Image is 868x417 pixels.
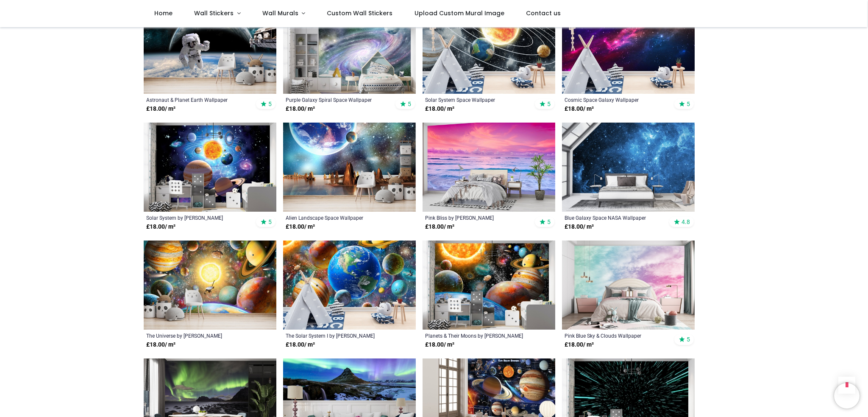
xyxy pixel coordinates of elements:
[423,241,555,330] img: Planets & Their Moons Wall Mural by Adrian Chesterman
[146,341,175,349] strong: £ 18.00 / m²
[565,341,594,349] strong: £ 18.00 / m²
[687,336,690,343] span: 5
[565,214,667,221] a: Blue Galaxy Space NASA Wallpaper
[562,123,695,212] img: Blue Galaxy Space NASA Wall Mural Wallpaper
[682,218,690,226] span: 4.8
[423,5,555,94] img: Solar System Space Wall Mural Wallpaper - Mod2
[146,214,248,221] a: Solar System by [PERSON_NAME]
[283,241,416,330] img: The Solar System I Wall Mural by Adrian Chesterman
[834,383,860,409] iframe: Brevo live chat
[423,123,555,212] img: Pink Bliss Wall Mural by Sean Davey
[286,223,315,231] strong: £ 18.00 / m²
[425,341,454,349] strong: £ 18.00 / m²
[283,123,416,212] img: Alien Landscape Space Wall Mural Wallpaper
[565,223,594,231] strong: £ 18.00 / m²
[526,9,561,17] span: Contact us
[425,214,527,221] a: Pink Bliss by [PERSON_NAME]
[146,96,248,103] a: Astronaut & Planet Earth Wallpaper
[286,341,315,349] strong: £ 18.00 / m²
[562,241,695,330] img: Pink Blue Sky & Clouds Wall Mural Wallpaper
[547,100,551,108] span: 5
[268,218,272,226] span: 5
[146,223,175,231] strong: £ 18.00 / m²
[144,5,276,94] img: Astronaut & Planet Earth Wall Mural Wallpaper
[562,5,695,94] img: Cosmic Space Galaxy Wall Mural Wallpaper
[286,96,388,103] a: Purple Galaxy Spiral Space Wallpaper
[547,218,551,226] span: 5
[144,241,276,330] img: The Universe Wall Mural by Adrian Chesterman
[262,9,298,17] span: Wall Murals
[146,105,175,113] strong: £ 18.00 / m²
[286,332,388,339] a: The Solar System I by [PERSON_NAME]
[425,96,527,103] a: Solar System Space Wallpaper
[415,9,504,17] span: Upload Custom Mural Image
[154,9,172,17] span: Home
[425,332,527,339] a: Planets & Their Moons by [PERSON_NAME]
[565,332,667,339] a: Pink Blue Sky & Clouds Wallpaper
[327,9,392,17] span: Custom Wall Stickers
[286,214,388,221] a: Alien Landscape Space Wallpaper
[408,100,411,108] span: 5
[565,96,667,103] a: Cosmic Space Galaxy Wallpaper
[565,105,594,113] strong: £ 18.00 / m²
[687,100,690,108] span: 5
[425,105,454,113] strong: £ 18.00 / m²
[283,5,416,94] img: Purple Galaxy Spiral Space Wall Mural Wallpaper
[286,105,315,113] strong: £ 18.00 / m²
[425,223,454,231] strong: £ 18.00 / m²
[268,100,272,108] span: 5
[194,9,234,17] span: Wall Stickers
[146,332,248,339] a: The Universe by [PERSON_NAME]
[144,123,276,212] img: Solar System Wall Mural by David Penfound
